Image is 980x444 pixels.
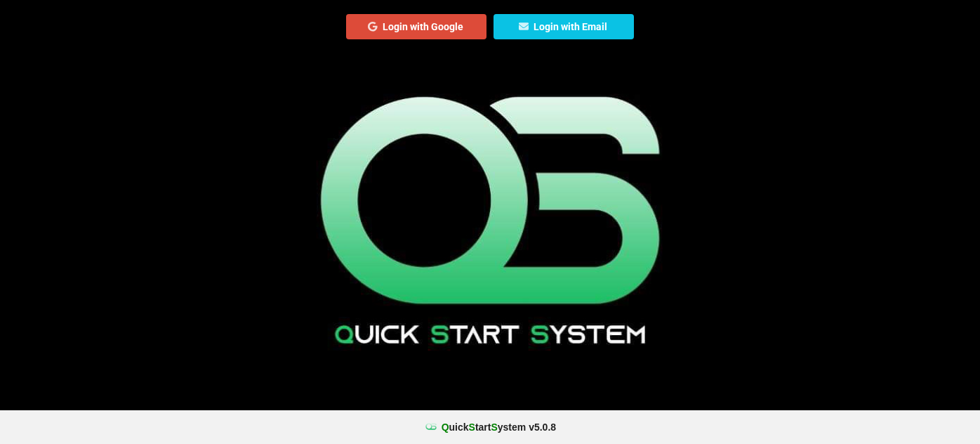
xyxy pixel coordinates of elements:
button: Login with Email [494,14,634,39]
button: Login with Google [346,14,486,39]
b: uick tart ystem v 5.0.8 [442,420,556,434]
span: Q [442,422,449,433]
span: S [469,422,475,433]
img: favicon.ico [424,420,438,434]
span: S [491,422,497,433]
